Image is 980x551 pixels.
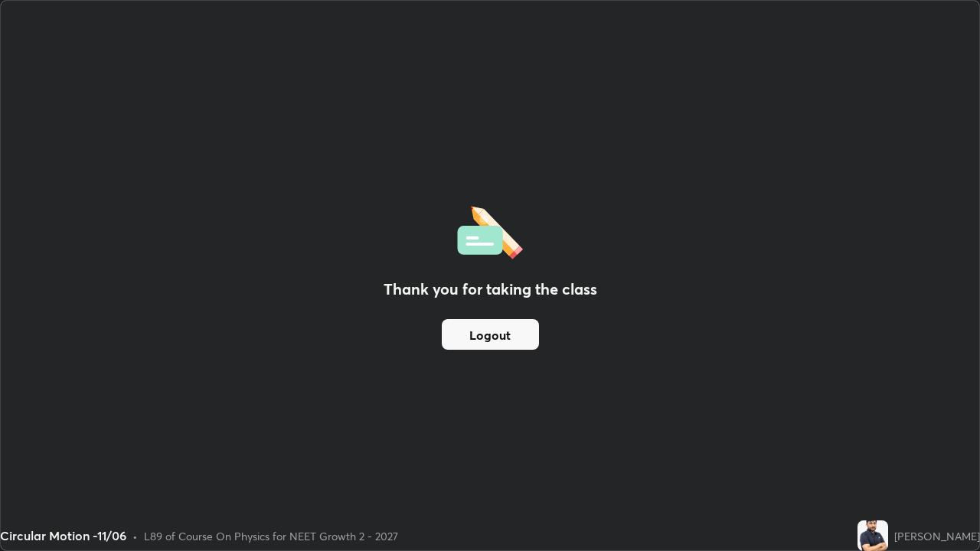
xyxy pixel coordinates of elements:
div: L89 of Course On Physics for NEET Growth 2 - 2027 [144,528,398,544]
img: de6c275da805432c8bc00b045e3c7ab9.jpg [857,520,888,551]
div: [PERSON_NAME] [894,528,980,544]
div: • [132,528,138,544]
button: Logout [442,319,539,350]
h2: Thank you for taking the class [384,278,597,301]
img: offlineFeedback.1438e8b3.svg [457,201,523,259]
